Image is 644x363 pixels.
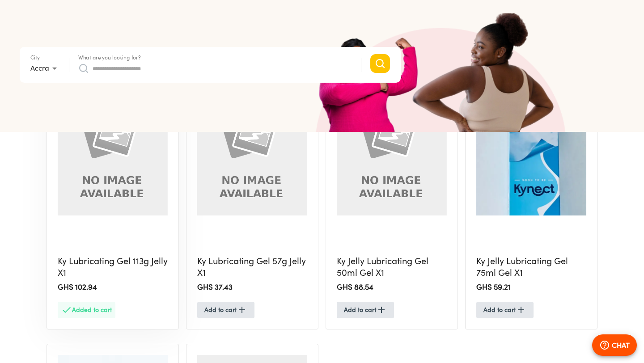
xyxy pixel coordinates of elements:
[476,302,534,318] button: Add to cart
[197,282,307,292] h2: GHS 37.43
[58,282,168,292] h2: GHS 102.94
[30,61,60,76] div: Accra
[78,55,141,60] label: What are you looking for?
[337,282,447,292] h2: GHS 88.54
[483,304,526,316] span: Add to cart
[326,84,458,329] a: Ky Jelly Lubricating Gel 50ml Gel X1Ky Jelly Lubricating Gel 50ml Gel X1GHS 88.54Add to cart
[344,304,387,316] span: Add to cart
[47,84,179,329] a: Ky Lubricating Gel 113g Jelly X1Ky Lubricating Gel 113g Jelly X1GHS 102.94Added to cart
[58,95,168,215] img: Ky Lubricating Gel 113g Jelly X1
[186,84,318,329] a: Ky Lubricating Gel 57g Jelly X1Ky Lubricating Gel 57g Jelly X1GHS 37.43Add to cart
[337,95,447,215] img: Ky Jelly Lubricating Gel 50ml Gel X1
[58,255,168,279] h5: Ky Lubricating Gel 113g Jelly X1
[337,255,447,279] h5: Ky Jelly Lubricating Gel 50ml Gel X1
[58,302,115,318] button: Added to cart
[476,255,586,279] h5: Ky Jelly Lubricating Gel 75ml Gel X1
[197,255,307,279] h5: Ky Lubricating Gel 57g Jelly X1
[592,334,637,356] button: CHAT
[465,84,597,329] a: Ky Jelly Lubricating Gel 75ml Gel X1Ky Jelly Lubricating Gel 75ml Gel X1GHS 59.21Add to cart
[612,340,630,350] p: CHAT
[476,282,586,292] h2: GHS 59.21
[30,55,40,60] label: City
[61,304,112,316] span: Added to cart
[337,302,394,318] button: Add to cart
[204,304,247,316] span: Add to cart
[370,54,390,73] button: Search
[197,302,254,318] button: Add to cart
[197,95,307,215] img: Ky Lubricating Gel 57g Jelly X1
[476,95,586,215] img: Ky Jelly Lubricating Gel 75ml Gel X1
